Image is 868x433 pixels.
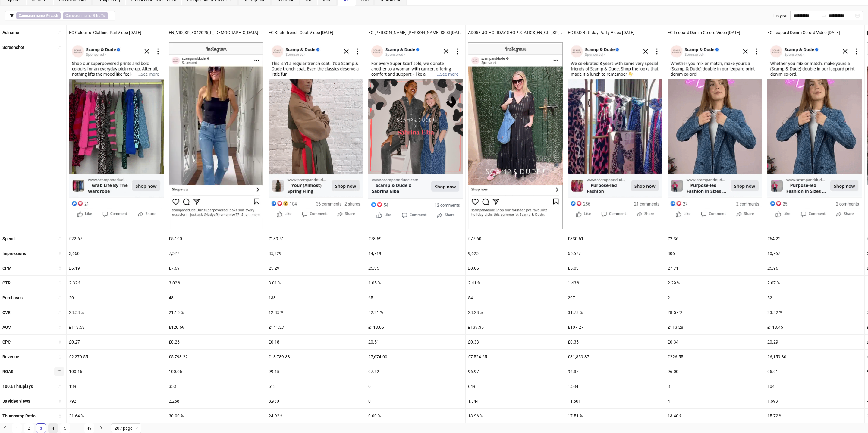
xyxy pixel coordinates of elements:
[166,290,266,305] div: 48
[96,14,105,18] b: traffic
[266,394,366,408] div: 8,930
[166,364,266,379] div: 100.06
[67,379,166,394] div: 139
[765,246,864,261] div: 10,767
[266,246,366,261] div: 35,829
[99,426,103,430] span: right
[61,424,70,433] a: 5
[67,246,166,261] div: 3,660
[366,320,465,334] div: £118.06
[368,42,463,220] img: Screenshot 120216229593790005
[67,276,166,290] div: 2.32 %
[72,423,82,433] span: •••
[565,305,665,320] div: 31.73 %
[565,320,665,334] div: £107.27
[765,231,864,246] div: £64.22
[36,423,46,433] li: 3
[266,290,366,305] div: 133
[57,310,61,315] span: sort-ascending
[2,340,11,344] b: CPC
[65,14,91,18] b: Campaign name
[2,413,36,418] b: Thumbstop Ratio
[57,399,61,403] span: sort-ascending
[266,276,366,290] div: 3.01 %
[568,42,662,219] img: Screenshot 120214815541070005
[366,409,465,423] div: 0.00 %
[767,42,862,219] img: Screenshot 120215982529000005
[665,350,765,364] div: £226.55
[57,45,61,49] span: sort-ascending
[366,350,465,364] div: £7,674.00
[765,25,864,40] div: EC Leopard Denim Co-ord Video [DATE]
[665,290,765,305] div: 2
[111,423,141,433] div: Page Size
[665,364,765,379] div: 96.00
[166,25,266,40] div: EN_VID_SP_3042025_F_[DEMOGRAPHIC_DATA]-OF-THE-MANOR-INFLUENCER-VID_CC_SC13_None_UGC-CONTENT - Copy
[57,369,61,374] span: sort-descending
[166,231,266,246] div: £57.90
[565,25,665,40] div: EC S&D Birthday Party Video [DATE]
[166,246,266,261] div: 7,527
[366,290,465,305] div: 65
[767,11,790,20] div: This year
[765,276,864,290] div: 2.07 %
[665,305,765,320] div: 28.57 %
[12,423,22,433] li: 1
[665,261,765,275] div: £7.71
[266,335,366,349] div: £0.18
[466,379,565,394] div: 649
[269,42,363,219] img: Screenshot 120216577035460005
[366,246,465,261] div: 14,719
[466,394,565,408] div: 1,344
[166,409,266,423] div: 30.00 %
[12,424,21,433] a: 1
[366,261,465,275] div: £5.35
[36,424,46,433] a: 3
[166,261,266,275] div: £7.69
[765,305,864,320] div: 23.32 %
[266,25,366,40] div: EC Khaki Trench Coat Video [DATE]
[565,290,665,305] div: 297
[69,42,164,219] img: Screenshot 120216577888960005
[10,14,14,18] span: filter
[96,423,106,433] li: Next Page
[466,290,565,305] div: 54
[67,335,166,349] div: £0.27
[67,290,166,305] div: 20
[765,350,864,364] div: £6,159.30
[565,246,665,261] div: 65,677
[366,379,465,394] div: 0
[24,424,33,433] a: 2
[5,11,115,20] button: Campaign name ∌ reachCampaign name ∌ traffic
[2,251,26,256] b: Impressions
[466,350,565,364] div: £7,524.65
[67,305,166,320] div: 23.53 %
[765,409,864,423] div: 15.72 %
[57,355,61,359] span: sort-ascending
[266,231,366,246] div: £189.51
[266,261,366,275] div: £5.29
[57,251,61,255] span: sort-ascending
[822,13,826,18] span: swap-right
[665,25,765,40] div: EC Leopard Denim Co-ord Video [DATE]
[49,14,58,18] b: reach
[166,394,266,408] div: 2,258
[466,276,565,290] div: 2.41 %
[366,231,465,246] div: £78.69
[668,42,762,219] img: Screenshot 120218510432380005
[565,231,665,246] div: £330.61
[565,276,665,290] div: 1.43 %
[67,25,166,40] div: EC Colourful Clothing Rail Video [DATE]
[166,335,266,349] div: £0.26
[2,310,11,315] b: CVR
[565,350,665,364] div: £31,859.37
[85,424,94,433] a: 49
[366,335,465,349] div: £0.51
[266,364,366,379] div: 99.15
[2,295,23,300] b: Purchases
[266,350,366,364] div: £18,789.38
[565,261,665,275] div: £5.03
[67,231,166,246] div: £22.67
